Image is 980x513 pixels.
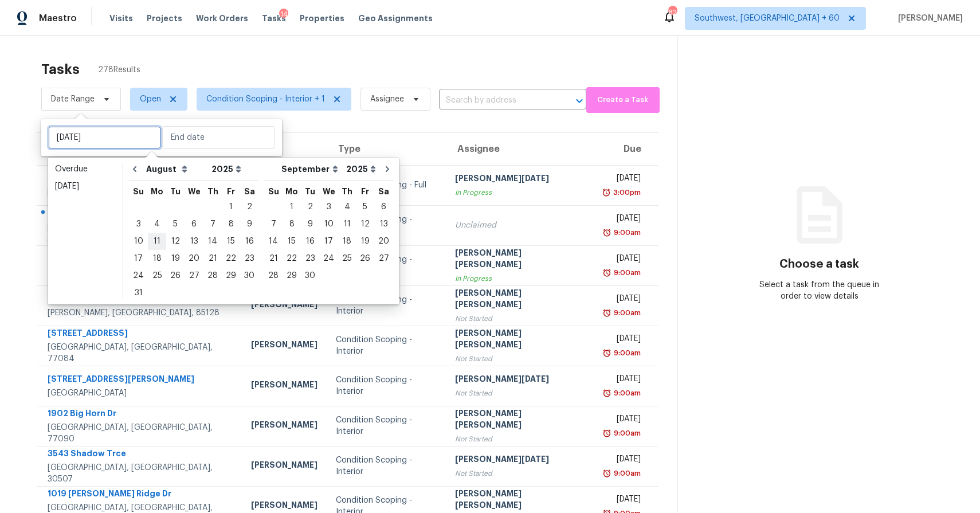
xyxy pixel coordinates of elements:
[203,216,222,233] div: Thu Aug 07 2025
[133,187,144,195] abbr: Sunday
[185,250,203,267] div: Wed Aug 20 2025
[319,233,338,249] div: 17
[264,250,283,267] div: 21
[301,268,319,284] div: 30
[455,373,584,387] div: [PERSON_NAME][DATE]
[602,468,611,479] img: Overdue Alarm Icon
[55,181,116,192] div: [DATE]
[283,250,301,267] div: Mon Sep 22 2025
[356,250,374,267] div: Fri Sep 26 2025
[319,250,338,267] div: Wed Sep 24 2025
[264,233,283,250] div: Sun Sep 14 2025
[283,199,301,215] div: 1
[695,13,840,24] span: Southwest, [GEOGRAPHIC_DATA] + 60
[593,133,658,165] th: Due
[356,199,374,215] div: 5
[185,250,203,267] div: 20
[455,327,584,353] div: [PERSON_NAME] [PERSON_NAME]
[240,233,258,249] div: 16
[151,187,163,195] abbr: Monday
[455,220,584,231] div: Unclaimed
[336,455,436,477] div: Condition Scoping - Interior
[207,187,218,195] abbr: Thursday
[602,494,641,508] div: [DATE]
[301,216,319,232] div: 9
[319,233,338,250] div: Wed Sep 17 2025
[203,233,222,249] div: 14
[48,293,233,307] div: 1608 W Inca Dr
[129,268,148,284] div: 24
[455,468,584,479] div: Not Started
[285,187,298,195] abbr: Monday
[602,333,641,347] div: [DATE]
[279,160,343,178] select: Month
[264,267,283,284] div: Sun Sep 28 2025
[611,267,641,279] div: 9:00am
[166,216,185,232] div: 5
[748,279,891,302] div: Select a task from the queue in order to view details
[283,233,301,250] div: Mon Sep 15 2025
[374,250,393,267] div: 27
[374,233,393,249] div: 20
[48,422,233,445] div: [GEOGRAPHIC_DATA], [GEOGRAPHIC_DATA], 77090
[356,198,374,216] div: Fri Sep 05 2025
[602,347,611,359] img: Overdue Alarm Icon
[129,267,148,284] div: Sun Aug 24 2025
[48,462,233,485] div: [GEOGRAPHIC_DATA], [GEOGRAPHIC_DATA], 30507
[611,187,641,198] div: 3:00pm
[336,334,436,357] div: Condition Scoping - Interior
[283,250,301,267] div: 22
[48,207,233,222] div: [STREET_ADDRESS][PERSON_NAME]
[602,428,611,439] img: Overdue Alarm Icon
[602,187,611,198] img: Overdue Alarm Icon
[148,250,166,267] div: 18
[41,64,80,75] h2: Tasks
[166,268,185,284] div: 26
[166,250,185,267] div: 19
[48,267,233,279] div: Chandler, [GEOGRAPHIC_DATA], 85224
[148,267,166,284] div: Mon Aug 25 2025
[602,453,641,468] div: [DATE]
[48,408,233,422] div: 1902 Big Horn Dr
[203,233,222,250] div: Thu Aug 14 2025
[374,198,393,216] div: Sat Sep 06 2025
[48,253,233,267] div: [STREET_ADDRESS][PERSON_NAME]
[209,160,244,178] select: Year
[240,199,258,215] div: 2
[48,187,233,198] div: [PERSON_NAME], [GEOGRAPHIC_DATA], 44094
[301,250,319,267] div: Tue Sep 23 2025
[300,13,344,24] span: Properties
[148,268,166,284] div: 25
[251,339,317,353] div: [PERSON_NAME]
[602,253,641,267] div: [DATE]
[446,133,593,165] th: Assignee
[342,187,352,195] abbr: Thursday
[374,216,393,233] div: Sat Sep 13 2025
[602,413,641,428] div: [DATE]
[251,419,317,433] div: [PERSON_NAME]
[356,216,374,232] div: 12
[343,160,379,178] select: Year
[222,250,240,267] div: Fri Aug 22 2025
[301,216,319,233] div: Tue Sep 09 2025
[455,287,584,313] div: [PERSON_NAME] [PERSON_NAME]
[319,250,338,267] div: 24
[222,233,240,249] div: 15
[242,133,327,165] th: HPM
[611,428,641,439] div: 9:00am
[48,222,233,245] div: [GEOGRAPHIC_DATA], [GEOGRAPHIC_DATA], 30519
[185,267,203,284] div: Wed Aug 27 2025
[166,233,185,250] div: Tue Aug 12 2025
[301,233,319,249] div: 16
[140,93,161,105] span: Open
[143,160,209,178] select: Month
[264,233,283,249] div: 14
[338,199,356,215] div: 4
[264,250,283,267] div: Sun Sep 21 2025
[166,233,185,249] div: 12
[602,227,611,238] img: Overdue Alarm Icon
[439,92,554,109] input: Search by address
[222,216,240,233] div: Fri Aug 08 2025
[222,198,240,216] div: Fri Aug 01 2025
[166,216,185,233] div: Tue Aug 05 2025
